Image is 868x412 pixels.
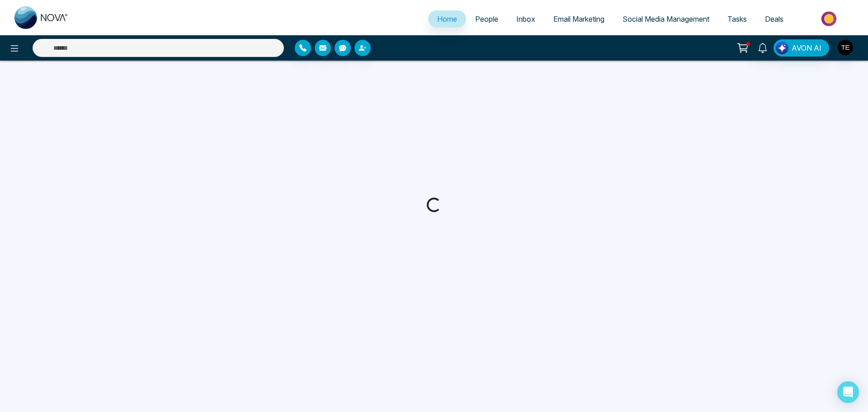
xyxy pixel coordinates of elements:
img: Lead Flow [776,42,788,54]
a: Tasks [718,10,756,28]
img: Nova CRM Logo [14,6,69,29]
a: Email Marketing [544,10,613,28]
img: Market-place.gif [797,9,863,29]
button: AVON AI [774,39,829,57]
a: People [466,10,507,28]
span: Home [437,14,457,24]
span: Email Marketing [553,14,604,24]
a: Home [428,10,466,28]
span: Inbox [516,14,535,24]
img: User Avatar [838,40,853,55]
span: AVON AI [792,43,821,53]
span: Deals [765,14,783,24]
span: People [475,14,498,24]
span: Social Media Management [623,14,709,24]
span: Tasks [727,14,747,24]
a: Inbox [507,10,544,28]
a: Social Media Management [613,10,718,28]
a: Deals [756,10,793,28]
div: Open Intercom Messenger [837,381,859,403]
